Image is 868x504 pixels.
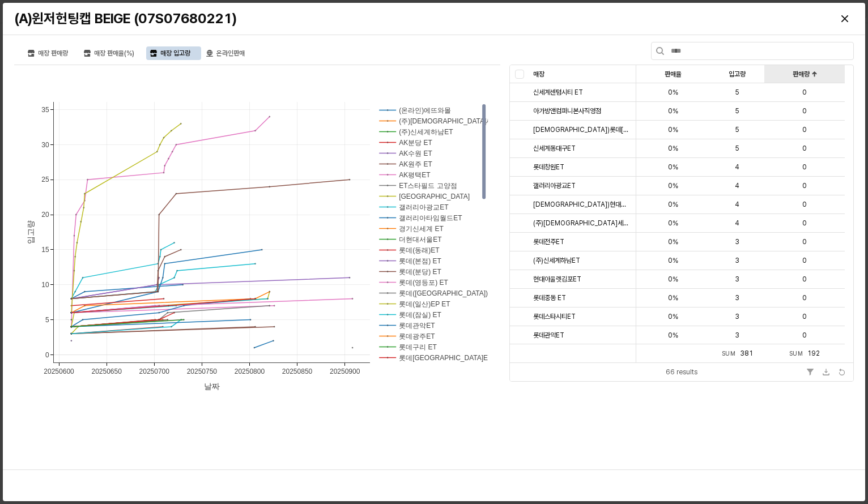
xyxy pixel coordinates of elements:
[668,163,678,172] span: 0%
[802,312,807,321] span: 0
[668,106,678,116] span: 0%
[668,219,678,228] span: 0%
[722,350,741,357] span: Sum
[77,46,141,60] div: 매장 판매율(%)
[729,70,746,79] span: 입고량
[533,70,544,79] span: 매장
[668,331,678,340] span: 0%
[160,46,190,60] div: 매장 입고량
[94,46,134,60] div: 매장 판매율(%)
[802,237,807,246] span: 0
[802,200,807,209] span: 0
[802,293,807,302] span: 0
[668,256,678,265] span: 0%
[802,125,807,134] span: 0
[533,237,564,246] span: 롯데전주ET
[735,163,739,172] span: 4
[735,125,739,134] span: 5
[668,200,678,209] span: 0%
[533,275,581,284] span: 현대아울렛김포ET
[533,331,564,340] span: 롯데관악ET
[789,350,808,357] span: Sum
[533,106,601,116] span: 아가방앤컴퍼니본사직영점
[533,293,566,302] span: 롯데중동 ET
[216,46,245,60] div: 온라인판매
[665,70,682,79] span: 판매율
[803,365,817,379] button: Filter
[802,163,807,172] span: 0
[735,256,739,265] span: 3
[802,106,807,116] span: 0
[668,275,678,284] span: 0%
[533,181,576,190] span: 갤러리아광교ET
[735,88,739,97] span: 5
[666,366,697,378] div: 66 results
[143,46,197,60] div: 매장 입고량
[510,362,853,381] div: Table toolbar
[802,181,807,190] span: 0
[735,275,739,284] span: 3
[740,349,753,357] span: 381
[802,88,807,97] span: 0
[533,200,631,209] span: [DEMOGRAPHIC_DATA])현대신촌ET
[533,256,580,265] span: (주)신세계하남ET
[735,181,739,190] span: 4
[802,144,807,153] span: 0
[533,144,576,153] span: 신세계동대구ET
[533,219,631,228] span: (주)[DEMOGRAPHIC_DATA]세계김해ET
[668,125,678,134] span: 0%
[735,293,739,302] span: 3
[735,312,739,321] span: 3
[802,331,807,340] span: 0
[735,144,739,153] span: 5
[533,125,631,134] span: [DEMOGRAPHIC_DATA])롯데[GEOGRAPHIC_DATA]본점ET
[668,181,678,190] span: 0%
[802,275,807,284] span: 0
[802,219,807,228] span: 0
[735,331,739,340] span: 3
[668,144,678,153] span: 0%
[199,46,252,60] div: 온라인판매
[835,365,849,379] button: Refresh
[533,163,564,172] span: 롯데창원ET
[38,46,68,60] div: 매장 판매량
[735,237,739,246] span: 3
[735,106,739,116] span: 5
[836,10,854,28] button: Close
[735,219,739,228] span: 4
[668,312,678,321] span: 0%
[807,349,820,357] span: 192
[668,237,678,246] span: 0%
[533,88,583,97] span: 신세계센텀시티 ET
[802,256,807,265] span: 0
[533,312,576,321] span: 롯데스타시티ET
[819,365,833,379] button: Download
[735,200,739,209] span: 4
[21,46,75,60] div: 매장 판매량
[668,293,678,302] span: 0%
[668,88,678,97] span: 0%
[14,11,642,27] h3: (A)윈저헌팅캡 BEIGE (07S07680221)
